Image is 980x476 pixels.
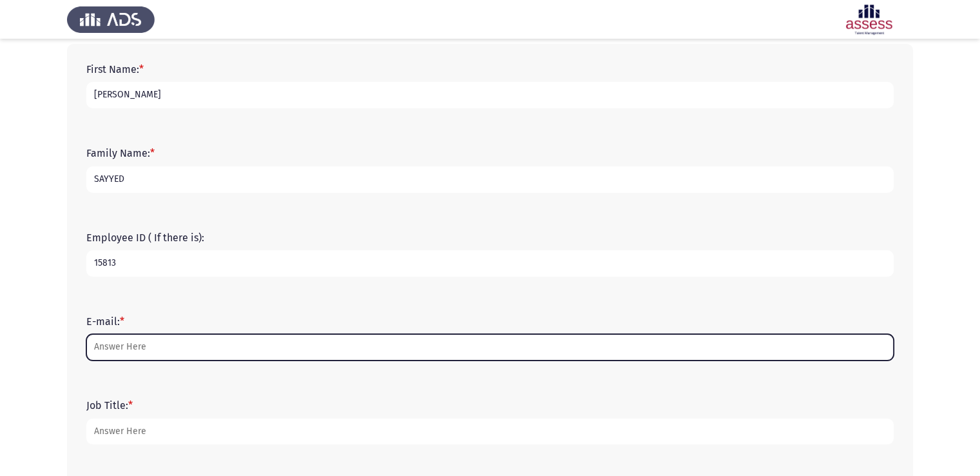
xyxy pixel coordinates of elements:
label: Job Title: [86,399,133,412]
input: add answer text [86,419,894,445]
label: Family Name: [86,147,155,159]
input: add answer text [86,166,894,193]
img: Assess Talent Management logo [67,1,155,37]
input: add answer text [86,250,894,277]
label: E-mail: [86,315,124,328]
label: Employee ID ( If there is): [86,232,204,244]
input: add answer text [86,334,894,361]
label: First Name: [86,63,144,75]
img: Assessment logo of Development Assessment R1 (EN/AR) [825,1,913,37]
input: add answer text [86,82,894,108]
